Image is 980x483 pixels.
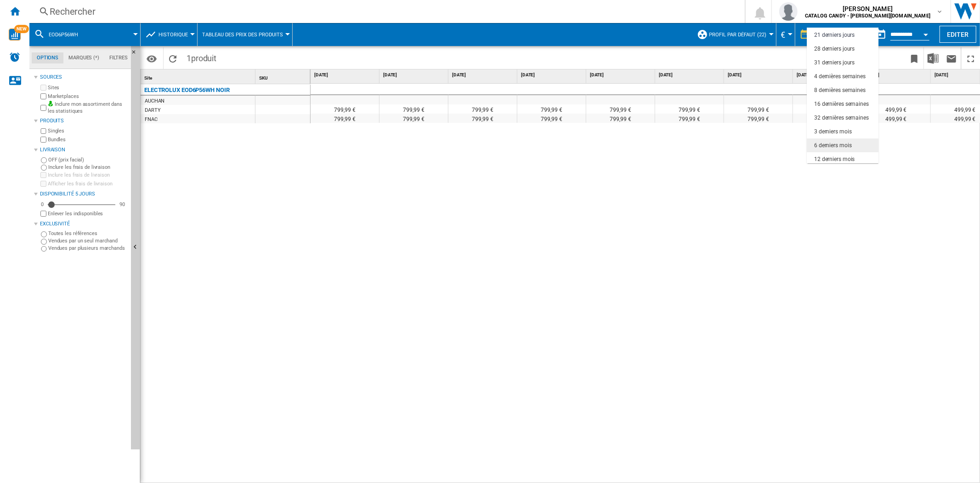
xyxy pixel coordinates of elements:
div: 16 dernières semaines [814,100,869,108]
div: 12 derniers mois [814,155,855,163]
div: 4 dernières semaines [814,73,866,80]
div: 21 derniers jours [814,31,855,39]
div: 32 dernières semaines [814,114,869,122]
div: 3 derniers mois [814,128,852,136]
div: 6 derniers mois [814,142,852,149]
div: 8 dernières semaines [814,86,866,94]
div: 28 derniers jours [814,45,855,53]
div: 31 derniers jours [814,59,855,67]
